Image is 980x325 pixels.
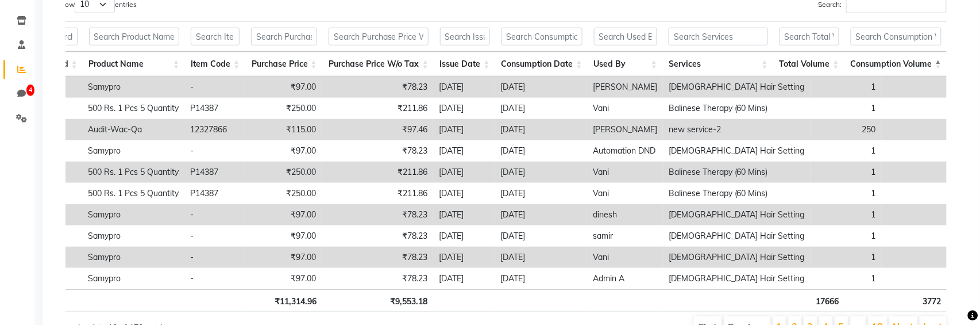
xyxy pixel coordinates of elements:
[433,247,495,268] td: [DATE]
[82,204,184,225] td: Samypro
[329,28,429,45] input: Search Purchase Price W/o Tax
[245,140,322,162] td: ₹97.00
[322,204,433,225] td: ₹78.23
[587,225,663,247] td: samir
[184,247,245,268] td: -
[774,52,845,77] th: Total Volume: activate to sort column ascending
[587,140,663,162] td: Automation DND
[82,140,184,162] td: Samypro
[245,247,322,268] td: ₹97.00
[663,268,811,289] td: [DEMOGRAPHIC_DATA] Hair Setting
[82,247,184,268] td: Samypro
[322,140,433,162] td: ₹78.23
[322,119,433,140] td: ₹97.46
[83,52,186,77] th: Product Name: activate to sort column ascending
[587,204,663,225] td: dinesh
[184,119,245,140] td: 12327866
[663,162,811,183] td: Balinese Therapy (60 Mins)
[811,98,882,119] td: 1
[245,119,322,140] td: ₹115.00
[322,268,433,289] td: ₹78.23
[811,77,882,98] td: 1
[811,162,882,183] td: 1
[245,225,322,247] td: ₹97.00
[322,247,433,268] td: ₹78.23
[495,247,587,268] td: [DATE]
[495,98,587,119] td: [DATE]
[851,28,942,45] input: Search Consumption Volume
[433,183,495,204] td: [DATE]
[669,28,768,45] input: Search Services
[245,289,322,312] th: ₹11,314.96
[3,85,31,104] a: 4
[251,28,317,45] input: Search Purchase Price
[433,162,495,183] td: [DATE]
[663,119,811,140] td: new service-2
[663,204,811,225] td: [DEMOGRAPHIC_DATA] Hair Setting
[82,77,184,98] td: Samypro
[440,28,490,45] input: Search Issue Date
[811,119,882,140] td: 250
[191,28,240,45] input: Search Item Code
[433,268,495,289] td: [DATE]
[663,77,811,98] td: [DEMOGRAPHIC_DATA] Hair Setting
[587,119,663,140] td: [PERSON_NAME]
[184,162,245,183] td: P14387
[663,183,811,204] td: Balinese Therapy (60 Mins)
[587,268,663,289] td: Admin A
[322,289,433,312] th: ₹9,553.18
[587,98,663,119] td: Vani
[184,225,245,247] td: -
[845,289,947,312] th: 3772
[433,140,495,162] td: [DATE]
[811,225,882,247] td: 1
[245,204,322,225] td: ₹97.00
[433,204,495,225] td: [DATE]
[780,28,839,45] input: Search Total Volume
[322,225,433,247] td: ₹78.23
[184,77,245,98] td: -
[663,140,811,162] td: [DEMOGRAPHIC_DATA] Hair Setting
[184,98,245,119] td: P14387
[845,52,947,77] th: Consumption Volume: activate to sort column descending
[82,183,184,204] td: 500 Rs. 1 Pcs 5 Quantity
[811,183,882,204] td: 1
[495,204,587,225] td: [DATE]
[588,52,663,77] th: Used By: activate to sort column ascending
[811,268,882,289] td: 1
[774,289,845,312] th: 17666
[322,98,433,119] td: ₹211.86
[811,204,882,225] td: 1
[495,119,587,140] td: [DATE]
[433,225,495,247] td: [DATE]
[495,77,587,98] td: [DATE]
[587,77,663,98] td: [PERSON_NAME]
[663,52,774,77] th: Services: activate to sort column ascending
[245,52,323,77] th: Purchase Price: activate to sort column ascending
[587,162,663,183] td: Vani
[26,85,34,96] span: 4
[184,204,245,225] td: -
[89,28,180,45] input: Search Product Name
[82,268,184,289] td: Samypro
[495,225,587,247] td: [DATE]
[245,162,322,183] td: ₹250.00
[322,162,433,183] td: ₹211.86
[433,77,495,98] td: [DATE]
[587,247,663,268] td: Vani
[495,268,587,289] td: [DATE]
[245,268,322,289] td: ₹97.00
[184,140,245,162] td: -
[322,77,433,98] td: ₹78.23
[323,52,434,77] th: Purchase Price W/o Tax: activate to sort column ascending
[433,119,495,140] td: [DATE]
[82,162,184,183] td: 500 Rs. 1 Pcs 5 Quantity
[501,28,582,45] input: Search Consumption Date
[811,140,882,162] td: 1
[245,98,322,119] td: ₹250.00
[245,77,322,98] td: ₹97.00
[184,183,245,204] td: P14387
[82,98,184,119] td: 500 Rs. 1 Pcs 5 Quantity
[663,98,811,119] td: Balinese Therapy (60 Mins)
[496,52,588,77] th: Consumption Date: activate to sort column ascending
